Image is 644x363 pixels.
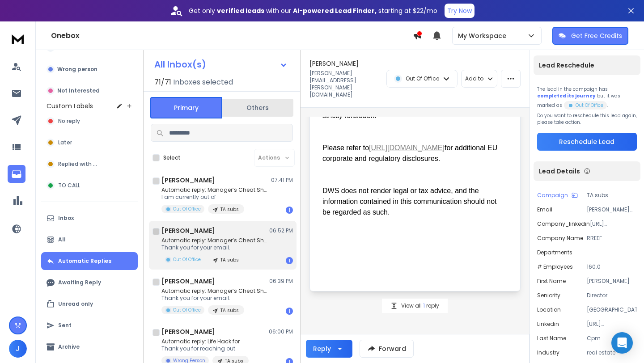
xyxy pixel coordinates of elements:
button: Get Free Credits [552,27,628,45]
a: [URL][DOMAIN_NAME] [369,144,445,152]
p: Inbox [58,215,74,222]
p: Out Of Office [173,307,201,313]
p: Thank you for your email. [161,295,269,302]
button: Forward [360,340,414,358]
p: [PERSON_NAME][EMAIL_ADDRESS][PERSON_NAME][DOMAIN_NAME] [309,70,381,98]
div: 1 [286,257,293,264]
p: Company Name [537,235,583,242]
button: All Inbox(s) [147,55,295,73]
p: Add to [465,75,483,82]
p: Out Of Office [173,256,201,263]
span: Later [58,139,72,146]
p: Wrong person [57,66,97,73]
button: Try Now [445,4,475,18]
p: Awaiting Reply [58,279,101,286]
p: All [58,236,66,243]
div: Open Intercom Messenger [611,332,633,354]
button: Inbox [41,209,138,227]
button: Unread only [41,295,138,313]
h1: [PERSON_NAME] [309,59,359,68]
p: Campaign [537,192,568,199]
h1: All Inbox(s) [154,60,206,69]
button: TO CALL [41,177,138,194]
h1: [PERSON_NAME] [161,226,215,235]
p: Seniority [537,292,560,299]
p: TA subs [220,257,239,263]
p: Last Name [537,335,566,342]
p: [PERSON_NAME][EMAIL_ADDRESS][PERSON_NAME][DOMAIN_NAME] [587,206,637,213]
p: Automatic reply: Manager’s Cheat Sheet [161,287,269,295]
button: No reply [41,112,138,130]
button: Reply [306,340,352,358]
h1: [PERSON_NAME] [161,327,215,336]
p: 06:00 PM [269,328,293,335]
p: Automatic reply: Manager’s Cheat Sheet [161,237,269,244]
div: 1 [286,207,293,214]
label: Select [163,154,181,161]
button: All [41,231,138,249]
button: Later [41,134,138,152]
button: Awaiting Reply [41,274,138,291]
h1: [PERSON_NAME] [161,176,215,185]
strong: verified leads [217,6,264,15]
button: Others [222,98,293,118]
p: Out Of Office [173,206,201,212]
p: [GEOGRAPHIC_DATA] [587,306,637,313]
p: [URL][DOMAIN_NAME] [590,220,637,228]
button: Primary [150,97,222,118]
button: J [9,340,27,358]
div: 1 [286,308,293,315]
button: Automatic Replies [41,252,138,270]
p: Unread only [58,300,93,308]
p: Try Now [447,6,472,15]
p: Out Of Office [406,75,439,82]
p: linkedin [537,321,559,328]
p: RREEF [587,235,637,242]
p: Cpm [587,335,637,342]
p: My Workspace [458,31,510,40]
h1: [PERSON_NAME] [161,277,215,286]
p: Email [537,206,552,213]
p: Automatic reply: Life Hack for [161,338,249,345]
p: [PERSON_NAME] [587,278,637,285]
img: logo [9,30,27,47]
span: No reply [58,118,80,125]
p: Archive [58,343,80,350]
div: The lead in the campaign has but it was marked as . [537,86,637,109]
p: Sent [58,322,72,329]
p: View all reply [401,302,439,309]
span: 1 [423,302,426,309]
h3: Custom Labels [47,101,93,110]
button: Sent [41,317,138,334]
p: Out Of Office [576,102,603,109]
p: 06:39 PM [269,278,293,285]
h1: Onebox [51,30,413,41]
p: Lead Details [539,167,580,176]
span: Replied with PP [58,160,99,168]
button: Campaign [537,192,578,199]
p: location [537,306,561,313]
p: Do you want to reschedule this lead again, please take action. [537,112,637,126]
button: Not Interested [41,82,138,100]
span: TO CALL [58,182,80,189]
p: Automatic Replies [58,257,111,265]
p: 07:41 PM [271,177,293,184]
p: industry [537,349,559,356]
p: I am currently out of [161,194,269,201]
p: Lead Reschedule [539,61,594,70]
div: Reply [313,344,331,353]
p: real estate [587,349,637,356]
p: First Name [537,278,566,285]
p: 160.0 [587,263,637,270]
span: 71 / 71 [154,77,171,88]
button: Archive [41,338,138,356]
span: completed its journey [537,93,596,99]
p: 06:52 PM [269,227,293,234]
p: Get Free Credits [571,31,622,40]
p: TA subs [587,192,637,199]
p: TA subs [220,307,239,314]
p: Not Interested [57,87,100,94]
p: Thank you for your email. [161,244,269,251]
